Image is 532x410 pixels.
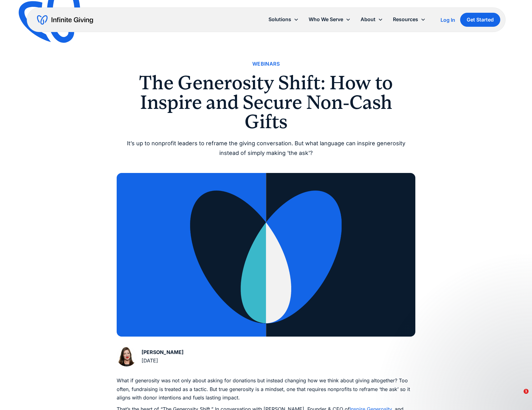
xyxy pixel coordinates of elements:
a: Webinars [252,60,280,68]
div: Resources [393,15,418,24]
div: About [361,15,376,24]
h1: The Generosity Shift: How to Inspire and Secure Non-Cash Gifts [117,73,415,131]
div: It’s up to nonprofit leaders to reframe the giving conversation. But what language can inspire ge... [117,139,415,158]
iframe: Intercom live chat [511,389,526,404]
div: Log In [441,17,455,22]
div: Solutions [264,13,304,26]
span: 1 [524,389,529,394]
a: home [37,15,93,25]
a: Get Started [460,13,500,27]
a: [PERSON_NAME][DATE] [117,347,184,366]
p: What if generosity was not only about asking for donations but instead changing how we think abou... [117,376,415,402]
div: [DATE] [142,356,184,365]
div: Who We Serve [309,15,343,24]
div: Who We Serve [304,13,356,26]
div: [PERSON_NAME] [142,348,184,356]
div: Resources [388,13,431,26]
a: Log In [441,16,455,24]
div: About [356,13,388,26]
div: Solutions [268,15,291,24]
